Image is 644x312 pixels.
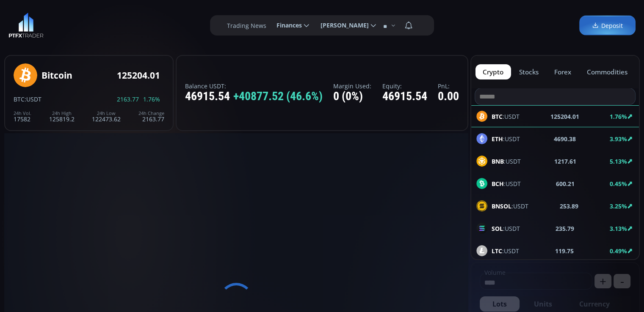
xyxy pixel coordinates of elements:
div: 46915.54 [185,90,323,103]
div: 0 (0%) [333,90,371,103]
b: ETH [492,135,503,143]
button: stocks [512,64,546,79]
b: LTC [492,247,502,255]
div: 24h High [49,111,75,116]
div: Bitcoin [41,71,72,80]
button: crypto [475,64,511,79]
div: 17582 [14,111,31,122]
b: 119.75 [555,246,574,255]
span: [PERSON_NAME] [315,17,369,34]
div: 125204.01 [117,71,160,80]
label: Equity: [382,83,427,89]
b: 0.45% [610,180,627,188]
div: 2163.77 [138,111,164,122]
b: 235.79 [556,224,574,233]
label: Margin Used: [333,83,371,89]
div: 24h Vol. [14,111,31,116]
span: Finances [271,17,302,34]
button: forex [547,64,579,79]
span: :USDT [25,95,41,103]
span: :USDT [492,246,519,255]
span: :USDT [492,157,521,166]
span: +40877.52 (46.6%) [233,90,323,103]
span: :USDT [492,179,521,188]
b: 5.13% [610,157,627,165]
b: BCH [492,180,504,188]
b: BNB [492,157,504,165]
b: 0.49% [610,247,627,255]
div: 122473.62 [92,111,121,122]
a: Deposit [579,16,636,36]
div: 46915.54 [382,90,427,103]
div: 125819.2 [49,111,75,122]
span: :USDT [492,202,528,211]
span: :USDT [492,224,520,233]
label: Trading News [227,21,266,30]
b: 3.93% [610,135,627,143]
div: 24h Low [92,111,121,116]
b: 3.25% [610,202,627,210]
b: 4690.38 [554,134,576,143]
span: 1.76% [143,96,160,102]
b: SOL [492,224,503,233]
b: BNSOL [492,202,511,210]
div: 24h Change [138,111,164,116]
b: 1217.61 [554,157,576,166]
b: 3.13% [610,224,627,233]
b: 600.21 [556,179,575,188]
label: Balance USDT: [185,83,323,89]
label: PnL: [438,83,459,89]
span: :USDT [492,134,520,143]
button: commodities [579,64,635,79]
span: BTC [14,95,25,103]
span: 2163.77 [117,96,139,102]
span: Deposit [592,21,623,30]
div: 0.00 [438,90,459,103]
img: LOGO [8,13,44,38]
b: 253.89 [560,202,578,211]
